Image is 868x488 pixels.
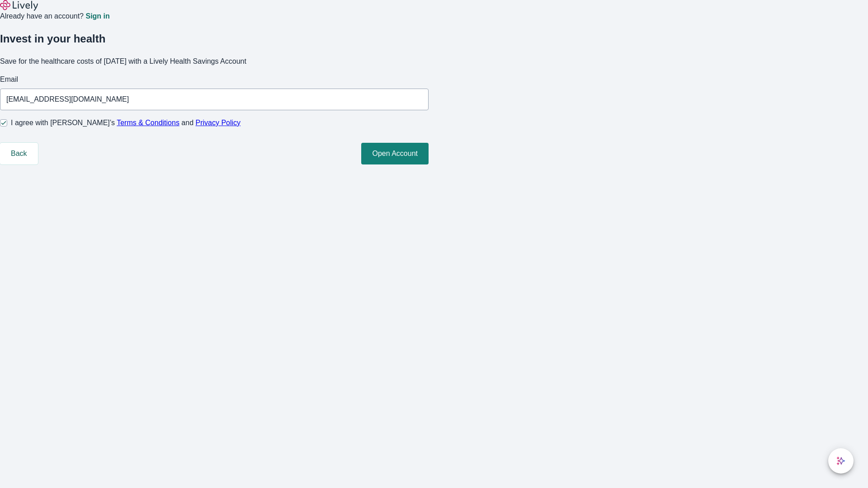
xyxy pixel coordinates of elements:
a: Privacy Policy [196,119,241,127]
span: I agree with [PERSON_NAME]’s and [11,117,241,128]
a: Terms & Conditions [117,119,179,127]
a: Sign in [85,13,109,20]
button: chat [828,448,854,474]
svg: Lively AI Assistant [836,456,845,465]
button: Open Account [361,143,429,164]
